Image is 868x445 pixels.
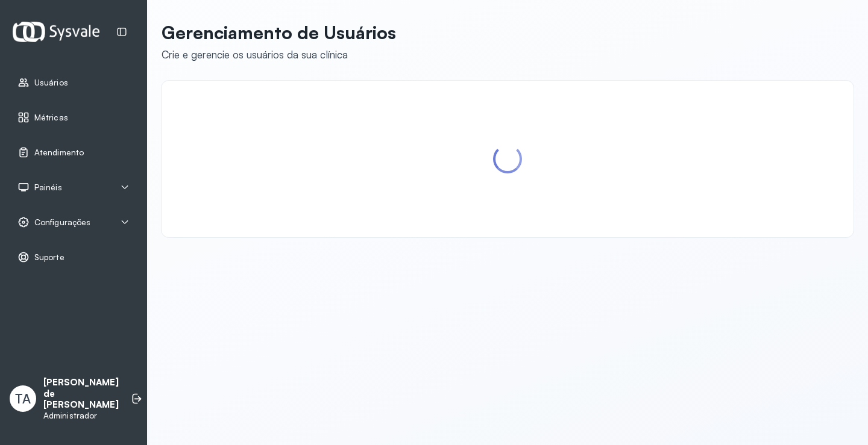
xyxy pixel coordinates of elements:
[34,78,68,88] span: Usuários
[17,111,130,123] a: Métricas
[43,377,119,411] p: [PERSON_NAME] de [PERSON_NAME]
[162,48,396,61] div: Crie e gerencie os usuários da sua clínica
[34,252,64,263] span: Suporte
[17,146,130,158] a: Atendimento
[17,76,130,89] a: Usuários
[13,22,99,42] img: Logotipo do estabelecimento
[162,22,396,43] p: Gerenciamento de Usuários
[43,411,119,421] p: Administrador
[34,148,84,158] span: Atendimento
[34,182,62,193] span: Painéis
[34,217,90,228] span: Configurações
[34,113,68,123] span: Métricas
[15,391,31,406] span: TA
